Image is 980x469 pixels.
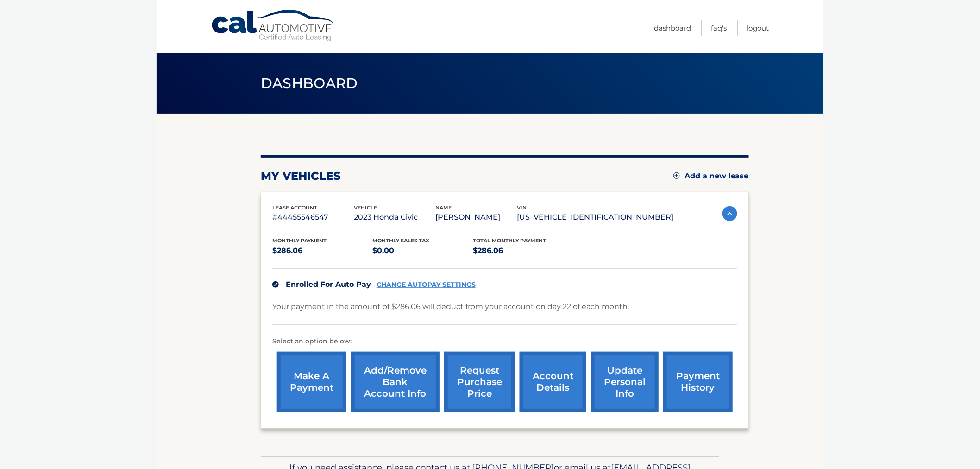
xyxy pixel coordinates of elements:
span: vin [517,204,527,211]
p: 2023 Honda Civic [354,211,435,224]
span: Total Monthly Payment [473,237,546,244]
span: Monthly sales Tax [373,237,430,244]
span: vehicle [354,204,377,211]
a: Add a new lease [673,171,749,181]
p: Select an option below: [272,336,737,347]
a: payment history [663,352,733,412]
a: Add/Remove bank account info [351,352,440,412]
span: Dashboard [261,75,358,92]
p: Your payment in the amount of $286.06 will deduct from your account on day 22 of each month. [272,300,629,313]
img: add.svg [673,172,680,179]
a: account details [520,352,586,412]
span: Monthly Payment [272,237,327,244]
a: Logout [747,20,769,36]
p: [US_VEHICLE_IDENTIFICATION_NUMBER] [517,211,673,224]
img: accordion-active.svg [722,206,737,221]
a: make a payment [277,352,346,412]
a: CHANGE AUTOPAY SETTINGS [377,281,476,289]
h2: my vehicles [261,169,341,183]
p: [PERSON_NAME] [435,211,517,224]
span: name [435,204,452,211]
p: $0.00 [373,244,473,257]
img: check.svg [272,281,279,288]
a: update personal info [591,352,659,412]
a: request purchase price [444,352,515,412]
p: $286.06 [473,244,573,257]
p: $286.06 [272,244,373,257]
span: lease account [272,204,317,211]
a: FAQ's [711,20,727,36]
p: #44455546547 [272,211,354,224]
span: Enrolled For Auto Pay [286,280,371,289]
a: Dashboard [654,20,691,36]
a: Cal Automotive [211,9,336,42]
